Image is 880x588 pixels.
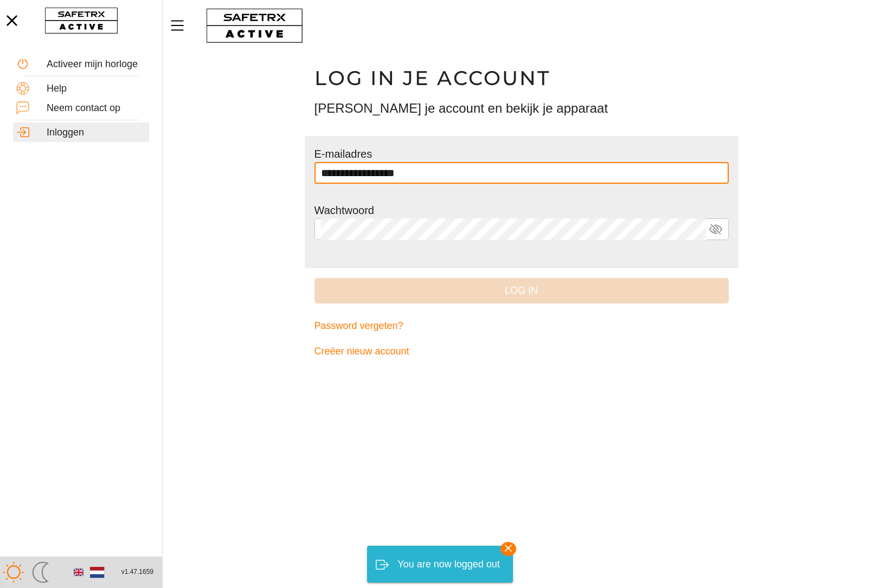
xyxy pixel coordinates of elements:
[314,99,729,118] h3: [PERSON_NAME] je account en bekijk je apparaat
[314,66,729,91] h1: Log in je account
[47,59,146,70] div: Activeer mijn horloge
[314,148,372,160] label: E-mailadres
[16,82,29,95] img: Help.svg
[89,565,104,579] img: nl.svg
[314,339,729,364] a: Creëer nieuw account
[323,282,720,299] span: Log in
[30,561,52,583] img: ModeDark.svg
[314,343,409,360] span: Creëer nieuw account
[88,563,106,581] button: Nederlands
[16,101,29,114] img: ContactUs.svg
[397,554,500,575] div: You are now logged out
[47,102,146,114] div: Neem contact op
[314,318,403,334] span: Password vergeten?
[168,14,195,37] button: Menu
[121,566,153,578] span: v1.47.1659
[115,563,160,581] button: v1.47.1659
[3,561,24,583] img: ModeLight.svg
[47,127,146,139] div: Inloggen
[74,567,83,577] img: en.svg
[314,278,729,303] button: Log in
[47,83,146,95] div: Help
[69,563,88,581] button: Engels
[314,313,729,339] a: Password vergeten?
[314,204,374,216] label: Wachtwoord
